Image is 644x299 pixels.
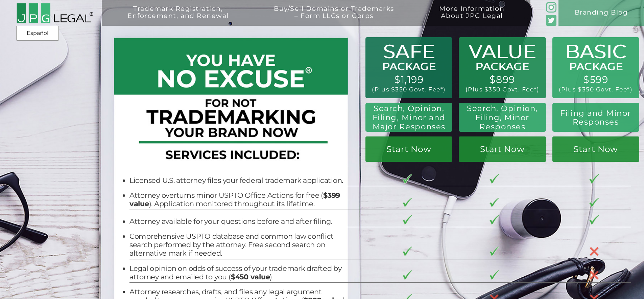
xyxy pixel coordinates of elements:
img: checkmark-border-3.png [490,198,499,207]
h2: Filing and Minor Responses [557,109,634,127]
a: Trademark Registration,Enforcement, and Renewal [108,5,248,31]
img: checkmark-border-3.png [490,270,499,280]
img: checkmark-border-3.png [589,215,599,225]
img: checkmark-border-3.png [403,174,412,184]
img: checkmark-border-3.png [403,215,412,225]
a: Buy/Sell Domains or Trademarks– Form LLCs or Corps [255,5,413,31]
img: Twitter_Social_Icon_Rounded_Square_Color-mid-green3-90.png [546,15,557,26]
li: Attorney overturns minor USPTO Office Actions for free ( ). Application monitored throughout its ... [129,191,347,208]
img: 2016-logo-black-letters-3-r.png [16,3,94,24]
img: checkmark-border-3.png [403,270,412,280]
li: Attorney available for your questions before and after filing. [129,217,347,226]
img: checkmark-border-3.png [589,198,599,207]
img: checkmark-border-3.png [403,247,412,256]
li: Comprehensive USPTO database and common law conflict search performed by the attorney. Free secon... [129,232,347,257]
img: checkmark-border-3.png [589,174,599,184]
li: Licensed U.S. attorney files your federal trademark application. [129,176,347,185]
li: Legal opinion on odds of success of your trademark drafted by attorney and emailed to you ( ). [129,264,347,281]
b: $399 value [129,191,340,208]
a: More InformationAbout JPG Legal [420,5,524,31]
img: checkmark-border-3.png [490,174,499,184]
img: X-30-3.png [589,270,599,280]
img: glyph-logo_May2016-green3-90.png [546,2,557,13]
a: Español [18,27,57,39]
b: $450 value [231,273,270,281]
img: checkmark-border-3.png [490,247,499,256]
img: checkmark-border-3.png [403,198,412,207]
img: checkmark-border-3.png [490,215,499,225]
h2: Search, Opinion, Filing, Minor and Major Responses [369,104,449,131]
h2: Search, Opinion, Filing, Minor Responses [464,104,541,131]
a: Start Now [459,136,546,162]
a: Start Now [552,136,639,162]
img: X-30-3.png [589,247,599,256]
a: Start Now [365,136,452,162]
